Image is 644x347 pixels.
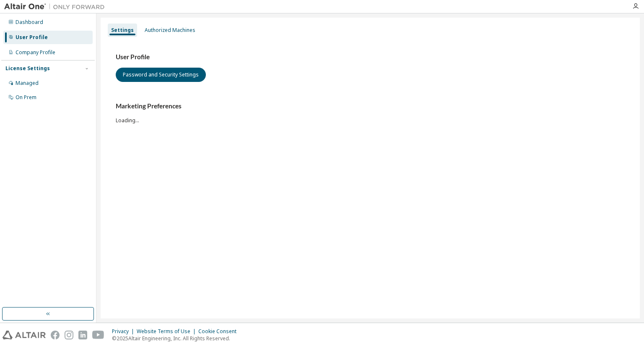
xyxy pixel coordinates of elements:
[198,328,241,335] div: Cookie Consent
[111,27,134,34] div: Settings
[116,102,625,124] div: Loading...
[65,331,73,339] img: instagram.svg
[16,94,36,101] div: On Prem
[16,34,48,41] div: User Profile
[51,331,60,339] img: facebook.svg
[16,19,43,26] div: Dashboard
[5,65,50,72] div: License Settings
[3,331,46,339] img: altair_logo.svg
[116,53,625,61] h3: User Profile
[145,27,195,34] div: Authorized Machines
[4,3,109,11] img: Altair One
[78,331,87,339] img: linkedin.svg
[116,102,625,110] h3: Marketing Preferences
[92,331,104,339] img: youtube.svg
[112,328,137,335] div: Privacy
[16,80,39,87] div: Managed
[137,328,198,335] div: Website Terms of Use
[16,49,55,56] div: Company Profile
[112,335,241,342] p: © 2025 Altair Engineering, Inc. All Rights Reserved.
[116,68,206,82] button: Password and Security Settings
